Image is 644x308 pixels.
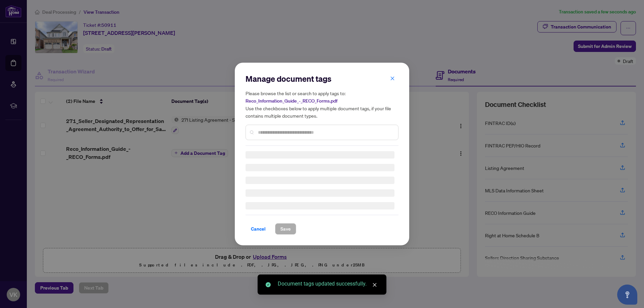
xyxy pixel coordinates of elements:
[372,283,377,287] span: close
[278,280,378,288] div: Document tags updated successfully.
[275,223,296,235] button: Save
[266,282,271,287] span: check-circle
[251,224,266,234] span: Cancel
[617,285,637,305] button: Open asap
[390,76,395,81] span: close
[246,89,398,119] h5: Please browse the list or search to apply tags to: Use the checkboxes below to apply multiple doc...
[246,223,271,235] button: Cancel
[246,73,398,84] h2: Manage document tags
[371,281,378,289] a: Close
[246,98,337,104] span: Reco_Information_Guide_-_RECO_Forms.pdf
